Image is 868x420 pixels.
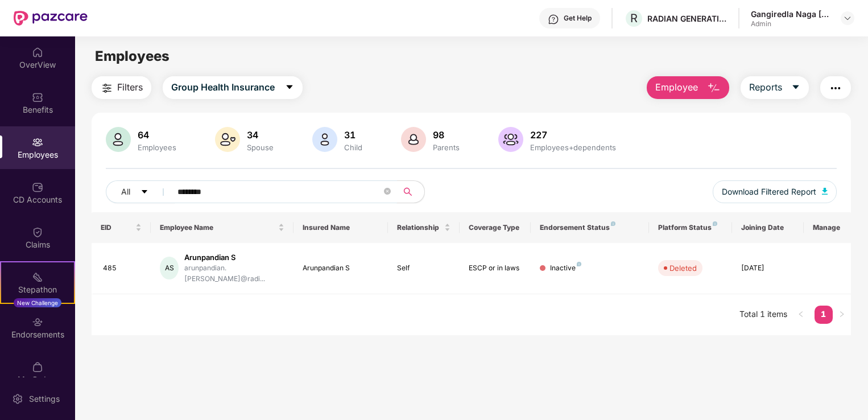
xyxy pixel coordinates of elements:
div: 485 [103,263,142,274]
span: Employee [655,80,698,94]
img: svg+xml;base64,PHN2ZyB4bWxucz0iaHR0cDovL3d3dy53My5vcmcvMjAwMC9zdmciIHdpZHRoPSIyNCIgaGVpZ2h0PSIyNC... [829,81,842,95]
span: Employees [95,48,170,64]
span: caret-down [285,83,294,93]
th: Manage [804,212,851,243]
div: [DATE] [741,263,794,274]
div: Child [342,143,365,152]
div: Self [397,263,450,274]
th: Employee Name [151,212,293,243]
span: Download Filtered Report [722,186,816,198]
button: right [833,306,851,324]
img: New Pazcare Logo [14,11,88,26]
th: Joining Date [732,212,803,243]
img: svg+xml;base64,PHN2ZyB4bWxucz0iaHR0cDovL3d3dy53My5vcmcvMjAwMC9zdmciIHdpZHRoPSI4IiBoZWlnaHQ9IjgiIH... [713,221,717,226]
li: Previous Page [792,306,810,324]
span: right [838,311,845,318]
span: close-circle [384,188,391,195]
button: Reportscaret-down [741,76,809,99]
th: Relationship [388,212,459,243]
div: New Challenge [14,298,61,307]
div: 227 [528,129,618,141]
button: Allcaret-down [106,180,175,203]
img: svg+xml;base64,PHN2ZyBpZD0iSGVscC0zMngzMiIgeG1sbnM9Imh0dHA6Ly93d3cudzMub3JnLzIwMDAvc3ZnIiB3aWR0aD... [548,14,559,25]
div: Platform Status [658,223,723,232]
div: Deleted [669,262,697,274]
img: svg+xml;base64,PHN2ZyBpZD0iU2V0dGluZy0yMHgyMCIgeG1sbnM9Imh0dHA6Ly93d3cudzMub3JnLzIwMDAvc3ZnIiB3aW... [12,393,23,405]
li: Next Page [833,306,851,324]
button: Employee [647,76,729,99]
button: search [396,180,425,203]
img: svg+xml;base64,PHN2ZyB4bWxucz0iaHR0cDovL3d3dy53My5vcmcvMjAwMC9zdmciIHhtbG5zOnhsaW5rPSJodHRwOi8vd3... [215,127,240,152]
div: ESCP or in laws [469,263,522,274]
img: svg+xml;base64,PHN2ZyBpZD0iRHJvcGRvd24tMzJ4MzIiIHhtbG5zPSJodHRwOi8vd3d3LnczLm9yZy8yMDAwL3N2ZyIgd2... [843,14,852,23]
div: Settings [26,393,63,405]
th: Coverage Type [460,212,531,243]
img: svg+xml;base64,PHN2ZyB4bWxucz0iaHR0cDovL3d3dy53My5vcmcvMjAwMC9zdmciIHdpZHRoPSIyMSIgaGVpZ2h0PSIyMC... [32,271,43,283]
img: svg+xml;base64,PHN2ZyBpZD0iRW1wbG95ZWVzIiB4bWxucz0iaHR0cDovL3d3dy53My5vcmcvMjAwMC9zdmciIHdpZHRoPS... [32,137,43,148]
span: left [797,311,804,318]
button: Download Filtered Report [713,180,837,203]
img: svg+xml;base64,PHN2ZyB4bWxucz0iaHR0cDovL3d3dy53My5vcmcvMjAwMC9zdmciIHhtbG5zOnhsaW5rPSJodHRwOi8vd3... [401,127,426,152]
div: Parents [431,143,462,152]
div: Endorsement Status [540,223,640,232]
div: RADIAN GENERATION INDIA PRIVATE LIMITED [647,13,727,24]
span: Group Health Insurance [171,80,275,94]
span: caret-down [791,83,800,93]
span: caret-down [140,188,148,197]
img: svg+xml;base64,PHN2ZyBpZD0iRW5kb3JzZW1lbnRzIiB4bWxucz0iaHR0cDovL3d3dy53My5vcmcvMjAwMC9zdmciIHdpZH... [32,316,43,328]
span: close-circle [384,187,391,197]
img: svg+xml;base64,PHN2ZyB4bWxucz0iaHR0cDovL3d3dy53My5vcmcvMjAwMC9zdmciIHhtbG5zOnhsaW5rPSJodHRwOi8vd3... [498,127,523,152]
div: Arunpandian S [303,263,379,274]
th: EID [92,212,151,243]
li: Total 1 items [739,306,787,324]
img: svg+xml;base64,PHN2ZyBpZD0iQ2xhaW0iIHhtbG5zPSJodHRwOi8vd3d3LnczLm9yZy8yMDAwL3N2ZyIgd2lkdGg9IjIwIi... [32,227,43,238]
span: Employee Name [160,223,275,232]
span: EID [101,223,133,232]
img: svg+xml;base64,PHN2ZyB4bWxucz0iaHR0cDovL3d3dy53My5vcmcvMjAwMC9zdmciIHhtbG5zOnhsaW5rPSJodHRwOi8vd3... [707,81,721,95]
th: Insured Name [294,212,388,243]
span: search [396,187,419,196]
div: AS [160,257,179,279]
div: 34 [245,129,276,141]
div: 64 [135,129,179,141]
span: Reports [749,80,782,94]
a: 1 [815,306,833,323]
img: svg+xml;base64,PHN2ZyB4bWxucz0iaHR0cDovL3d3dy53My5vcmcvMjAwMC9zdmciIHhtbG5zOnhsaW5rPSJodHRwOi8vd3... [822,188,828,195]
span: R [630,11,638,25]
img: svg+xml;base64,PHN2ZyBpZD0iSG9tZSIgeG1sbnM9Imh0dHA6Ly93d3cudzMub3JnLzIwMDAvc3ZnIiB3aWR0aD0iMjAiIG... [32,47,43,58]
img: svg+xml;base64,PHN2ZyBpZD0iQ0RfQWNjb3VudHMiIGRhdGEtbmFtZT0iQ0QgQWNjb3VudHMiIHhtbG5zPSJodHRwOi8vd3... [32,182,43,193]
img: svg+xml;base64,PHN2ZyB4bWxucz0iaHR0cDovL3d3dy53My5vcmcvMjAwMC9zdmciIHhtbG5zOnhsaW5rPSJodHRwOi8vd3... [312,127,337,152]
div: Stepathon [1,284,74,295]
div: Inactive [550,263,581,274]
img: svg+xml;base64,PHN2ZyB4bWxucz0iaHR0cDovL3d3dy53My5vcmcvMjAwMC9zdmciIHdpZHRoPSI4IiBoZWlnaHQ9IjgiIH... [577,262,581,266]
div: Admin [751,19,830,28]
img: svg+xml;base64,PHN2ZyB4bWxucz0iaHR0cDovL3d3dy53My5vcmcvMjAwMC9zdmciIHdpZHRoPSIyNCIgaGVpZ2h0PSIyNC... [100,81,114,95]
span: All [121,186,130,198]
div: Gangiredla Naga [PERSON_NAME] [PERSON_NAME] [751,9,830,19]
button: Group Health Insurancecaret-down [163,76,303,99]
button: Filters [92,76,151,99]
div: arunpandian.[PERSON_NAME]@radi... [184,263,284,285]
div: Employees+dependents [528,143,618,152]
li: 1 [815,306,833,324]
img: svg+xml;base64,PHN2ZyBpZD0iTXlfT3JkZXJzIiBkYXRhLW5hbWU9Ik15IE9yZGVycyIgeG1sbnM9Imh0dHA6Ly93d3cudz... [32,361,43,373]
div: Get Help [564,14,592,23]
span: Filters [117,80,143,94]
div: 31 [342,129,365,141]
div: 98 [431,129,462,141]
img: svg+xml;base64,PHN2ZyB4bWxucz0iaHR0cDovL3d3dy53My5vcmcvMjAwMC9zdmciIHdpZHRoPSI4IiBoZWlnaHQ9IjgiIH... [611,221,615,226]
img: svg+xml;base64,PHN2ZyBpZD0iQmVuZWZpdHMiIHhtbG5zPSJodHRwOi8vd3d3LnczLm9yZy8yMDAwL3N2ZyIgd2lkdGg9Ij... [32,92,43,103]
img: svg+xml;base64,PHN2ZyB4bWxucz0iaHR0cDovL3d3dy53My5vcmcvMjAwMC9zdmciIHhtbG5zOnhsaW5rPSJodHRwOi8vd3... [106,127,131,152]
div: Employees [135,143,179,152]
div: Arunpandian S [184,252,284,263]
span: Relationship [397,223,441,232]
div: Spouse [245,143,276,152]
button: left [792,306,810,324]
